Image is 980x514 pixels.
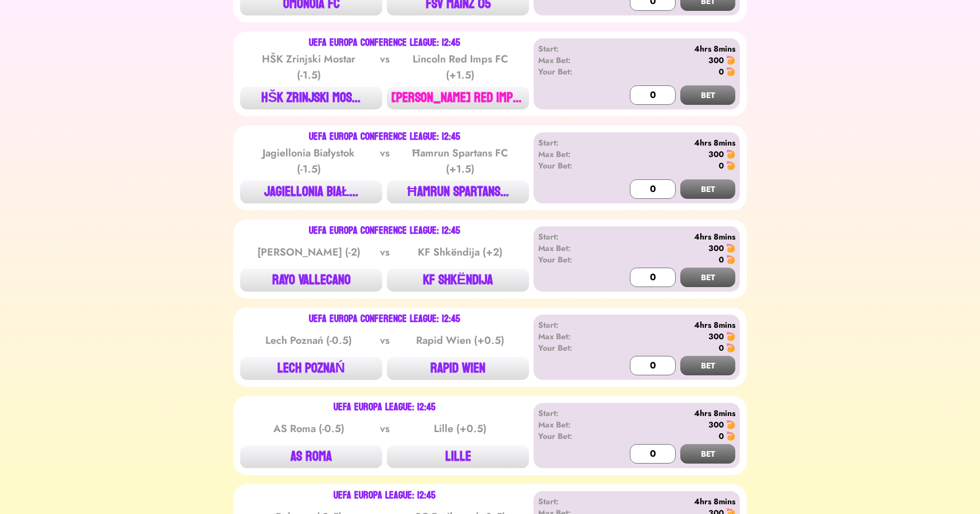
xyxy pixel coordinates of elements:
div: 0 [719,160,724,171]
button: RAYO VALLECANO [240,269,382,292]
div: Start: [538,43,604,54]
div: AS Roma (-0.5) [251,421,367,437]
div: Your Bet: [538,160,604,171]
div: Start: [538,407,604,419]
div: 0 [719,66,724,77]
img: 🍤 [726,67,735,76]
img: 🍤 [726,161,735,170]
div: Start: [538,137,604,148]
div: 4hrs 8mins [604,496,735,507]
div: UEFA Europa League: 12:45 [334,403,436,412]
div: Lille (+0.5) [402,421,518,437]
div: Your Bet: [538,66,604,77]
div: Rapid Wien (+0.5) [402,332,518,348]
img: 🍤 [726,431,735,441]
div: HŠK Zrinjski Mostar (-1.5) [251,51,367,83]
button: JAGIELLONIA BIAŁ... [240,181,382,203]
div: Lincoln Red Imps FC (+1.5) [402,51,518,83]
button: [PERSON_NAME] RED IMPS... [387,87,529,109]
img: 🍤 [726,150,735,159]
div: 4hrs 8mins [604,231,735,242]
div: 4hrs 8mins [604,319,735,331]
button: BET [680,85,735,105]
button: AS ROMA [240,445,382,468]
div: Max Bet: [538,148,604,160]
div: vs [378,244,392,260]
button: HŠK ZRINJSKI MOS... [240,87,382,109]
div: UEFA Europa League: 12:45 [334,491,436,500]
button: BET [680,356,735,375]
div: 0 [719,254,724,265]
div: Ħamrun Spartans FC (+1.5) [402,145,518,177]
div: 0 [719,342,724,354]
div: Your Bet: [538,342,604,354]
div: Start: [538,496,604,507]
div: 300 [708,331,724,342]
div: UEFA Europa Conference League: 12:45 [309,132,460,142]
button: BET [680,268,735,287]
div: Max Bet: [538,331,604,342]
button: BET [680,179,735,199]
div: 300 [708,419,724,430]
div: Start: [538,319,604,331]
div: 300 [708,54,724,66]
div: Start: [538,231,604,242]
div: Your Bet: [538,254,604,265]
div: 300 [708,148,724,160]
div: [PERSON_NAME] (-2) [251,244,367,260]
button: KF SHKËNDIJA [387,269,529,292]
div: Lech Poznań (-0.5) [251,332,367,348]
div: 4hrs 8mins [604,137,735,148]
div: 300 [708,242,724,254]
img: 🍤 [726,332,735,341]
div: Jagiellonia Białystok (-1.5) [251,145,367,177]
div: 4hrs 8mins [604,407,735,419]
img: 🍤 [726,343,735,352]
div: vs [378,421,392,437]
div: 4hrs 8mins [604,43,735,54]
button: LILLE [387,445,529,468]
div: UEFA Europa Conference League: 12:45 [309,38,460,48]
img: 🍤 [726,56,735,65]
button: LECH POZNAŃ [240,357,382,380]
div: vs [378,51,392,83]
div: Max Bet: [538,242,604,254]
button: RAPID WIEN [387,357,529,380]
img: 🍤 [726,420,735,429]
img: 🍤 [726,244,735,253]
div: Max Bet: [538,54,604,66]
div: UEFA Europa Conference League: 12:45 [309,226,460,236]
div: UEFA Europa Conference League: 12:45 [309,315,460,324]
div: vs [378,332,392,348]
div: KF Shkëndija (+2) [402,244,518,260]
button: ĦAMRUN SPARTANS... [387,181,529,203]
div: 0 [719,430,724,442]
button: BET [680,444,735,464]
div: Your Bet: [538,430,604,442]
div: vs [378,145,392,177]
img: 🍤 [726,255,735,264]
div: Max Bet: [538,419,604,430]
